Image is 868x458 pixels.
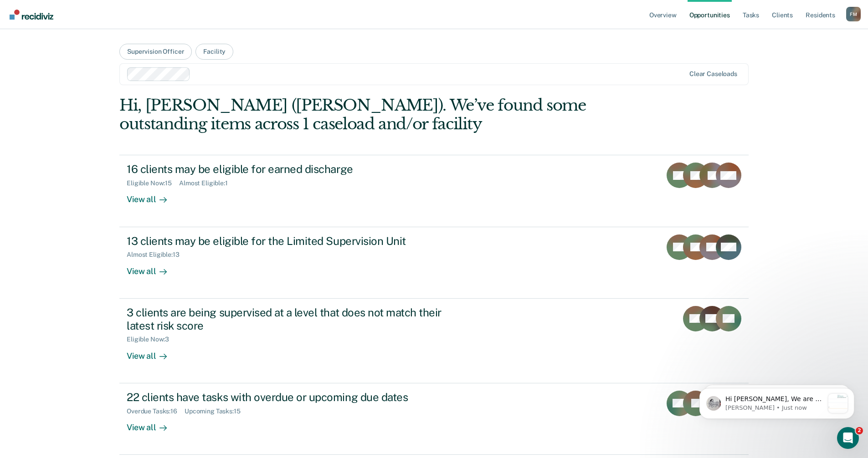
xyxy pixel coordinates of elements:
[846,7,861,21] button: Profile dropdown button
[127,187,178,205] div: View all
[837,427,859,449] iframe: Intercom live chat
[127,306,447,332] div: 3 clients are being supervised at a level that does not match their latest risk score
[127,163,447,176] div: 16 clients may be eligible for earned discharge
[119,299,749,383] a: 3 clients are being supervised at a level that does not match their latest risk scoreEligible Now...
[179,179,235,187] div: Almost Eligible : 1
[10,10,53,20] img: Recidiviz
[856,427,863,434] span: 2
[127,259,178,276] div: View all
[119,383,749,455] a: 22 clients have tasks with overdue or upcoming due datesOverdue Tasks:16Upcoming Tasks:15View all
[689,70,737,78] div: Clear caseloads
[127,391,447,404] div: 22 clients have tasks with overdue or upcoming due dates
[185,407,248,415] div: Upcoming Tasks : 15
[127,336,176,343] div: Eligible Now : 3
[119,227,749,299] a: 13 clients may be eligible for the Limited Supervision UnitAlmost Eligible:13View all
[127,179,179,187] div: Eligible Now : 15
[127,343,178,361] div: View all
[119,44,192,60] button: Supervision Officer
[119,96,623,133] div: Hi, [PERSON_NAME] ([PERSON_NAME]). We’ve found some outstanding items across 1 caseload and/or fa...
[686,370,868,433] iframe: Intercom notifications message
[127,407,185,415] div: Overdue Tasks : 16
[195,44,233,60] button: Facility
[127,234,447,248] div: 13 clients may be eligible for the Limited Supervision Unit
[127,251,187,259] div: Almost Eligible : 13
[119,155,749,227] a: 16 clients may be eligible for earned dischargeEligible Now:15Almost Eligible:1View all
[127,415,178,433] div: View all
[846,7,861,21] div: F M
